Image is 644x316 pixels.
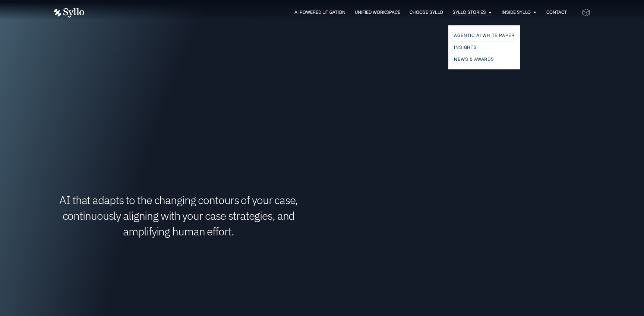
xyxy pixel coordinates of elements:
h1: AI that adapts to the changing contours of your case, continuously aligning with your case strate... [54,192,303,239]
a: AI Powered Litigation [294,9,345,16]
div: Menu Toggle [99,9,567,16]
img: Vector [54,8,84,18]
span: News & Awards [454,55,494,64]
a: Syllo Stories [452,9,486,16]
nav: Menu [99,9,567,16]
a: Agentic AI White Paper [454,31,515,40]
a: Unified Workspace [355,9,400,16]
a: Inside Syllo [502,9,531,16]
a: Insights [454,43,515,52]
span: Insights [454,43,477,52]
a: News & Awards [454,55,515,64]
a: Choose Syllo [410,9,443,16]
a: Contact [546,9,567,16]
